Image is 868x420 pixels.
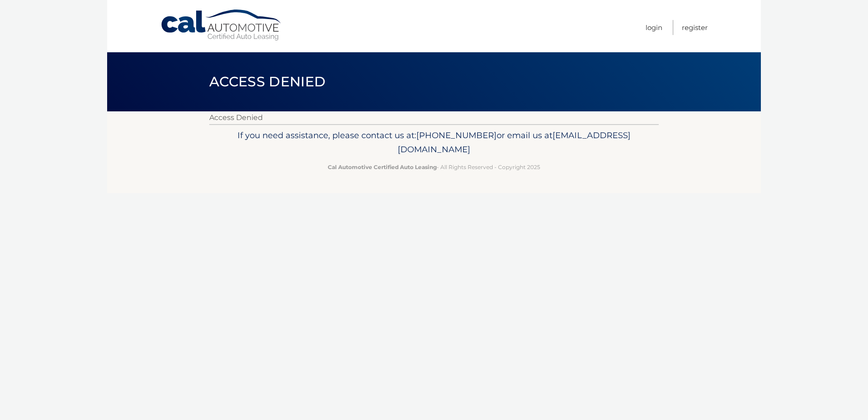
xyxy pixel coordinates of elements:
[160,9,283,41] a: Cal Automotive
[209,111,659,124] p: Access Denied
[328,164,437,170] strong: Cal Automotive Certified Auto Leasing
[646,20,662,35] a: Login
[215,162,653,172] p: - All Rights Reserved - Copyright 2025
[209,73,325,90] span: Access Denied
[416,130,497,140] span: [PHONE_NUMBER]
[215,128,653,157] p: If you need assistance, please contact us at: or email us at
[682,20,708,35] a: Register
